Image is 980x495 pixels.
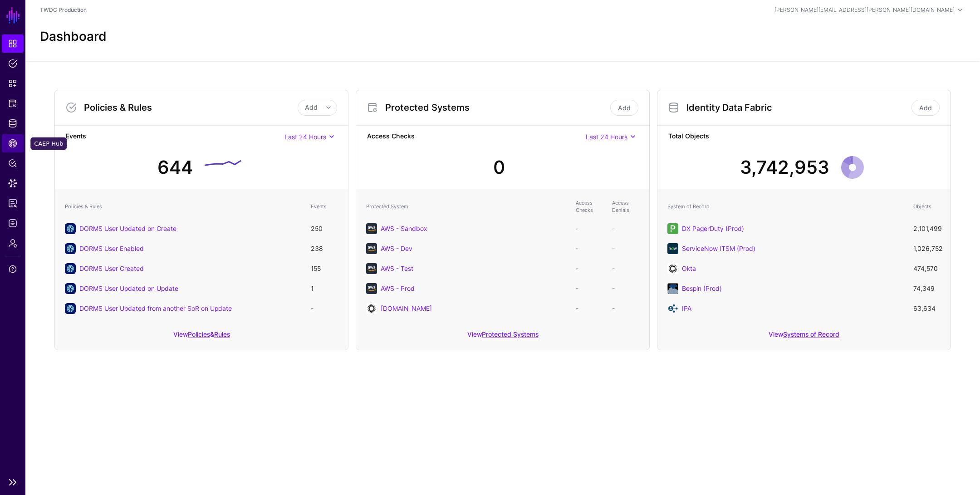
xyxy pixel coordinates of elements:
[157,154,193,181] div: 644
[909,259,945,279] td: 474,570
[2,174,24,192] a: Data Lens
[356,324,649,350] div: View
[667,283,678,294] img: svg+xml;base64,PHN2ZyB2ZXJzaW9uPSIxLjEiIGlkPSJMYXllcl8xIiB4bWxucz0iaHR0cDovL3d3dy53My5vcmcvMjAwMC...
[306,299,343,319] td: -
[366,283,377,294] img: svg+xml;base64,PHN2ZyB3aWR0aD0iNjQiIGhlaWdodD0iNjQiIHZpZXdCb3g9IjAgMCA2NCA2NCIgZmlsbD0ibm9uZSIgeG...
[66,131,284,142] strong: Events
[571,259,608,279] td: -
[608,259,644,279] td: -
[657,324,951,350] div: View
[663,195,909,219] th: System of Record
[79,245,144,252] a: DORMS User Enabled
[686,102,910,113] h3: Identity Data Fabric
[381,245,412,252] a: AWS - Dev
[682,245,755,252] a: ServiceNow ITSM (Prod)
[381,225,427,232] a: AWS - Sandbox
[2,134,24,152] a: CAEP Hub
[362,195,571,219] th: Protected System
[385,102,608,113] h3: Protected Systems
[40,29,107,44] h2: Dashboard
[8,99,17,108] span: Protected Systems
[8,139,17,148] span: CAEP Hub
[493,154,505,181] div: 0
[610,100,638,116] a: Add
[682,304,691,312] a: IPA
[306,219,343,239] td: 250
[30,137,67,150] div: CAEP Hub
[2,74,24,93] a: Snippets
[571,279,608,299] td: -
[909,219,945,239] td: 2,101,499
[682,284,722,292] a: Bespin (Prod)
[608,299,644,319] td: -
[366,223,377,234] img: svg+xml;base64,PHN2ZyB3aWR0aD0iNjQiIGhlaWdodD0iNjQiIHZpZXdCb3g9IjAgMCA2NCA2NCIgZmlsbD0ibm9uZSIgeG...
[682,225,744,232] a: DX PagerDuty (Prod)
[305,103,318,111] span: Add
[306,195,343,219] th: Events
[381,304,432,312] a: [DOMAIN_NAME]
[682,265,696,272] a: Okta
[668,131,940,142] strong: Total Objects
[8,179,17,188] span: Data Lens
[79,284,178,292] a: DORMS User Updated on Update
[2,214,24,232] a: Logs
[366,303,377,314] img: svg+xml;base64,PHN2ZyB3aWR0aD0iNjQiIGhlaWdodD0iNjQiIHZpZXdCb3g9IjAgMCA2NCA2NCIgZmlsbD0ibm9uZSIgeG...
[2,54,24,73] a: Policies
[2,234,24,252] a: Admin
[55,324,348,350] div: View &
[8,239,17,248] span: Admin
[366,263,377,274] img: svg+xml;base64,PHN2ZyB3aWR0aD0iNjQiIGhlaWdodD0iNjQiIHZpZXdCb3g9IjAgMCA2NCA2NCIgZmlsbD0ibm9uZSIgeG...
[188,330,210,338] a: Policies
[79,265,144,272] a: DORMS User Created
[79,225,176,232] a: DORMS User Updated on Create
[608,219,644,239] td: -
[8,159,17,168] span: Policy Lens
[2,94,24,113] a: Protected Systems
[608,195,644,219] th: Access Denials
[306,239,343,259] td: 238
[740,154,829,181] div: 3,742,953
[2,114,24,132] a: Identity Data Fabric
[608,279,644,299] td: -
[381,284,415,292] a: AWS - Prod
[60,195,306,219] th: Policies & Rules
[909,279,945,299] td: 74,349
[8,59,17,68] span: Policies
[571,299,608,319] td: -
[381,265,413,272] a: AWS - Test
[911,100,940,116] a: Add
[608,239,644,259] td: -
[84,102,298,113] h3: Policies & Rules
[774,6,955,14] div: [PERSON_NAME][EMAIL_ADDRESS][PERSON_NAME][DOMAIN_NAME]
[214,330,230,338] a: Rules
[783,330,839,338] a: Systems of Record
[306,259,343,279] td: 155
[8,199,17,208] span: Reports
[8,219,17,228] span: Logs
[571,195,608,219] th: Access Checks
[909,195,945,219] th: Objects
[2,194,24,212] a: Reports
[2,34,24,53] a: Dashboard
[8,79,17,88] span: Snippets
[366,243,377,254] img: svg+xml;base64,PHN2ZyB3aWR0aD0iNjQiIGhlaWdodD0iNjQiIHZpZXdCb3g9IjAgMCA2NCA2NCIgZmlsbD0ibm9uZSIgeG...
[482,330,539,338] a: Protected Systems
[667,303,678,314] img: svg+xml;base64,PD94bWwgdmVyc2lvbj0iMS4wIiBlbmNvZGluZz0iVVRGLTgiIHN0YW5kYWxvbmU9Im5vIj8+CjwhLS0gQ3...
[367,131,586,142] strong: Access Checks
[40,6,87,13] a: TWDC Production
[667,263,678,274] img: svg+xml;base64,PHN2ZyB3aWR0aD0iNjQiIGhlaWdodD0iNjQiIHZpZXdCb3g9IjAgMCA2NCA2NCIgZmlsbD0ibm9uZSIgeG...
[571,219,608,239] td: -
[284,133,326,141] span: Last 24 Hours
[2,154,24,172] a: Policy Lens
[586,133,627,141] span: Last 24 Hours
[8,119,17,128] span: Identity Data Fabric
[5,5,21,25] a: SGNL
[909,239,945,259] td: 1,026,752
[571,239,608,259] td: -
[667,223,678,234] img: svg+xml;base64,PHN2ZyB3aWR0aD0iNjQiIGhlaWdodD0iNjQiIHZpZXdCb3g9IjAgMCA2NCA2NCIgZmlsbD0ibm9uZSIgeG...
[8,39,17,48] span: Dashboard
[8,265,17,274] span: Support
[306,279,343,299] td: 1
[667,243,678,254] img: svg+xml;base64,PHN2ZyB3aWR0aD0iNjQiIGhlaWdodD0iNjQiIHZpZXdCb3g9IjAgMCA2NCA2NCIgZmlsbD0ibm9uZSIgeG...
[79,304,232,312] a: DORMS User Updated from another SoR on Update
